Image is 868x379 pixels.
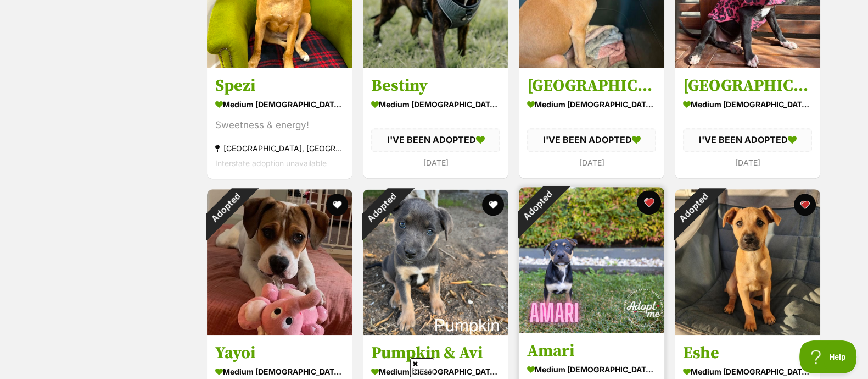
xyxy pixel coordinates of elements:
a: Adopted [363,326,508,337]
h3: Bestiny [371,75,500,96]
div: Adopted [504,173,569,238]
div: medium [DEMOGRAPHIC_DATA] Dog [215,96,344,112]
div: [DATE] [371,155,500,170]
button: favourite [637,190,661,215]
h3: Amari [527,341,656,362]
div: medium [DEMOGRAPHIC_DATA] Dog [527,96,656,112]
div: Adopted [192,175,257,240]
h3: Spezi [215,75,344,96]
span: Interstate adoption unavailable [215,158,327,168]
iframe: Help Scout Beacon - Open [799,340,857,373]
div: I'VE BEEN ADOPTED [683,128,812,151]
button: favourite [482,194,504,216]
div: I'VE BEEN ADOPTED [371,128,500,151]
img: Pumpkin & Avi [363,189,508,335]
img: Yayoi [207,189,352,335]
h3: Pumpkin & Avi [371,343,500,364]
button: favourite [794,194,816,216]
h3: [GEOGRAPHIC_DATA] [683,75,812,96]
div: Adopted [348,175,413,240]
h3: Yayoi [215,343,344,364]
div: [DATE] [683,155,812,170]
div: I'VE BEEN ADOPTED [527,128,656,151]
button: favourite [326,194,348,216]
h3: [GEOGRAPHIC_DATA] [527,75,656,96]
a: Bestiny medium [DEMOGRAPHIC_DATA] Dog I'VE BEEN ADOPTED [DATE] favourite [363,67,508,178]
a: [GEOGRAPHIC_DATA] medium [DEMOGRAPHIC_DATA] Dog I'VE BEEN ADOPTED [DATE] favourite [519,67,664,178]
div: medium [DEMOGRAPHIC_DATA] Dog [371,96,500,112]
div: medium [DEMOGRAPHIC_DATA] Dog [527,362,656,378]
a: [GEOGRAPHIC_DATA] medium [DEMOGRAPHIC_DATA] Dog I'VE BEEN ADOPTED [DATE] favourite [675,67,820,178]
div: [GEOGRAPHIC_DATA], [GEOGRAPHIC_DATA] [215,141,344,156]
img: Amari [519,187,664,333]
a: Spezi medium [DEMOGRAPHIC_DATA] Dog Sweetness & energy! [GEOGRAPHIC_DATA], [GEOGRAPHIC_DATA] Inte... [207,67,352,179]
div: Adopted [660,175,725,240]
div: [DATE] [527,155,656,170]
a: Adopted [675,326,820,337]
h3: Eshe [683,343,812,364]
div: medium [DEMOGRAPHIC_DATA] Dog [683,96,812,112]
img: Eshe [675,189,820,335]
span: Close [410,358,434,377]
a: Adopted [207,326,352,337]
div: Sweetness & energy! [215,118,344,133]
a: Adopted [519,324,664,335]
